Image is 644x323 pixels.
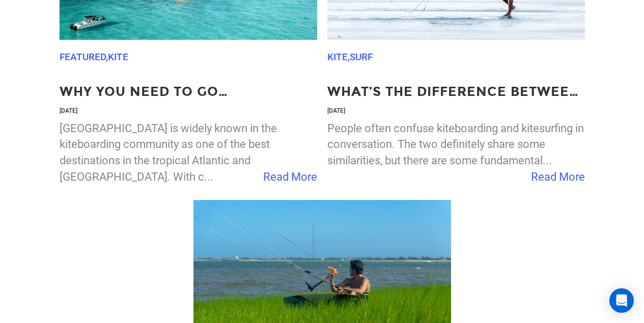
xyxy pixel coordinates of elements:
span: Read More [531,169,585,185]
div: Open Intercom Messenger [609,288,634,313]
a: Surf [350,51,373,63]
p: [GEOGRAPHIC_DATA] is widely known in the kiteboarding community as one of the best destinations i... [60,120,317,185]
span: , [348,51,350,63]
p: [DATE] [327,107,585,115]
a: What’s the Difference Between Kiteboarding and Kitesurfing? [327,83,585,101]
a: Kite [108,51,128,63]
a: Why You Need to Go Kiteboarding in [GEOGRAPHIC_DATA] Before You Die. [60,83,317,101]
span: , [106,51,108,63]
p: [DATE] [60,107,317,115]
p: People often confuse kiteboarding and kitesurfing in conversation. The two definitely share some ... [327,120,585,169]
a: Featured [60,51,106,63]
a: Kite [327,51,348,63]
span: Read More [263,169,317,185]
